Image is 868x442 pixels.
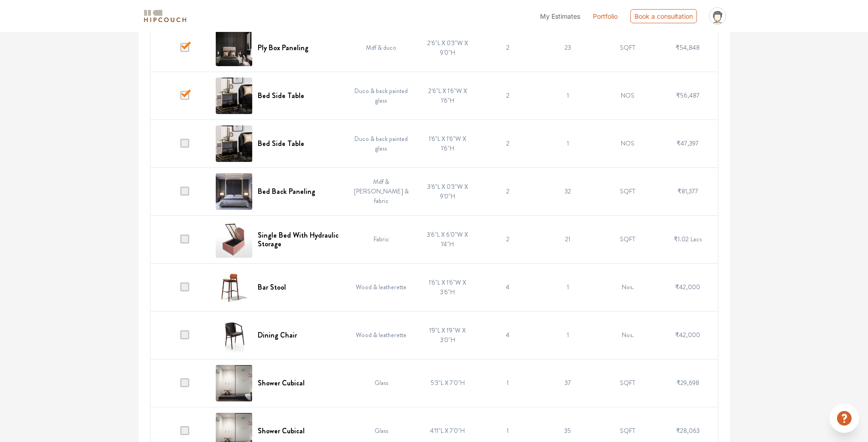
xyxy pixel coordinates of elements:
[345,24,418,72] td: Mdf & duco
[258,231,339,248] h6: Single Bed With Hydraulic Storage
[258,139,304,148] h6: Bed Side Table
[418,120,478,167] td: 1'6"L X 1'6"W X 1'6"H
[540,12,580,20] span: My Estimates
[478,311,538,359] td: 4
[630,9,697,23] div: Book a consultation
[418,72,478,120] td: 2'6"L X 1'6"W X 1'6"H
[598,72,658,120] td: NOS
[598,263,658,311] td: Nos.
[345,359,418,407] td: Glass
[478,263,538,311] td: 4
[216,269,252,306] img: Bar Stool
[677,187,698,196] span: ₹81,377
[538,24,598,72] td: 23
[598,359,658,407] td: SQFT
[258,91,304,100] h6: Bed Side Table
[478,167,538,215] td: 2
[216,78,252,114] img: Bed Side Table
[676,378,699,387] span: ₹29,698
[258,426,305,435] h6: Shower Cubical
[258,331,297,339] h6: Dining Chair
[258,379,305,387] h6: Shower Cubical
[538,359,598,407] td: 37
[538,215,598,263] td: 21
[418,359,478,407] td: 5'3"L X 7'0"H
[345,120,418,167] td: Duco & back painted glass
[345,215,418,263] td: Fabric
[418,167,478,215] td: 3'6"L X 0'3"W X 9'0"H
[593,11,618,21] a: Portfolio
[258,283,286,291] h6: Bar Stool
[538,167,598,215] td: 32
[478,359,538,407] td: 1
[676,91,700,100] span: ₹56,487
[538,311,598,359] td: 1
[676,43,700,52] span: ₹54,848
[674,234,689,244] span: ₹1.02
[478,215,538,263] td: 2
[216,173,252,210] img: Bed Back Paneling
[345,263,418,311] td: Wood & leatherette
[216,317,252,354] img: Dining Chair
[345,167,418,215] td: Mdf & [PERSON_NAME] & fabric
[258,43,308,52] h6: Ply Box Paneling
[418,24,478,72] td: 2'6"L X 0'3"W X 9'0"H
[691,234,702,244] span: Lacs
[675,282,700,291] span: ₹42,000
[598,215,658,263] td: SQFT
[418,215,478,263] td: 3'6"L X 6'0"W X 1'4"H
[598,311,658,359] td: Nos.
[478,120,538,167] td: 2
[216,30,252,66] img: Ply Box Paneling
[538,120,598,167] td: 1
[216,365,252,401] img: Shower Cubical
[478,24,538,72] td: 2
[675,330,700,339] span: ₹42,000
[538,72,598,120] td: 1
[598,167,658,215] td: SQFT
[598,24,658,72] td: SQFT
[345,72,418,120] td: Duco & back painted glass
[676,426,700,435] span: ₹28,063
[142,6,188,26] span: logo-horizontal.svg
[598,120,658,167] td: NOS
[216,125,252,162] img: Bed Side Table
[258,187,315,196] h6: Bed Back Paneling
[418,263,478,311] td: 1'6"L X 1'6"W X 3'6"H
[345,311,418,359] td: Wood & leatherette
[676,139,699,148] span: ₹47,397
[538,263,598,311] td: 1
[216,221,252,258] img: Single Bed With Hydraulic Storage
[478,72,538,120] td: 2
[418,311,478,359] td: 1'9"L X 1'9"W X 3'0"H
[142,8,188,24] img: logo-horizontal.svg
